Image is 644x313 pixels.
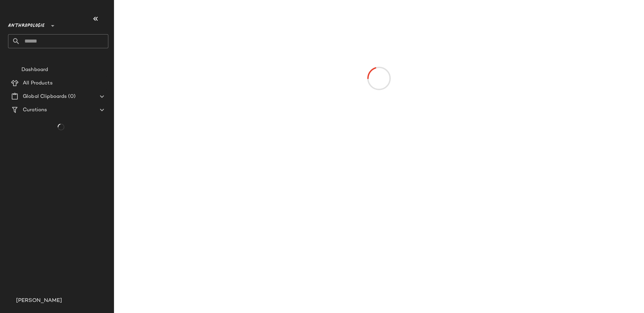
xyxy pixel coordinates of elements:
[23,79,53,87] span: All Products
[23,93,67,101] span: Global Clipboards
[16,297,62,305] span: [PERSON_NAME]
[23,106,47,114] span: Curations
[67,93,75,101] span: (0)
[21,66,48,74] span: Dashboard
[8,18,45,30] span: Anthropologie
